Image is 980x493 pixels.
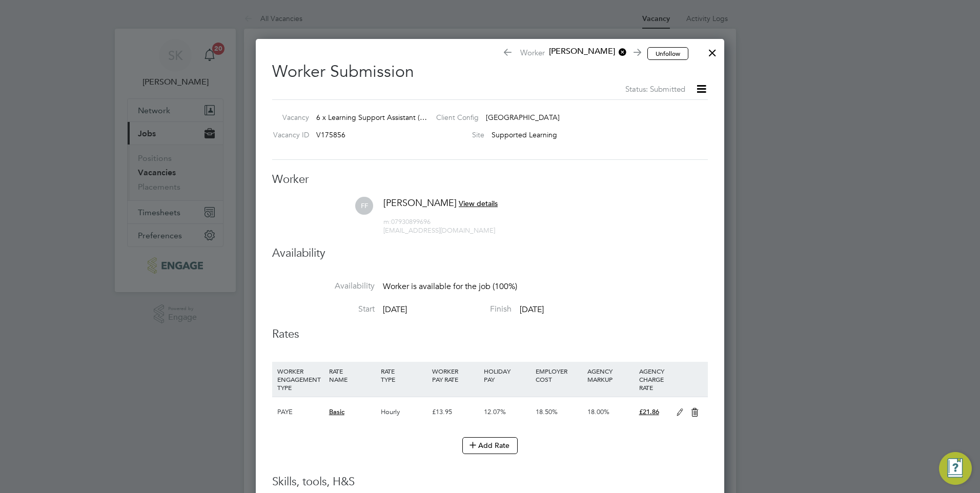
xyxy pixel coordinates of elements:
[533,362,585,388] div: EMPLOYER COST
[585,362,637,388] div: AGENCY MARKUP
[545,46,627,57] span: [PERSON_NAME]
[326,362,378,388] div: RATE NAME
[939,452,972,485] button: Engage Resource Center
[481,362,533,388] div: HOLIDAY PAY
[647,47,688,60] button: Unfollow
[275,362,326,397] div: WORKER ENGAGEMENT TYPE
[502,46,640,60] span: Worker
[316,130,345,139] span: V175856
[383,281,517,292] span: Worker is available for the job (100%)
[430,362,481,388] div: WORKER PAY RATE
[428,113,479,122] label: Client Config
[383,304,407,315] span: [DATE]
[484,407,506,416] span: 12.07%
[268,113,309,122] label: Vacancy
[639,407,659,416] span: £21.86
[272,172,708,187] h3: Worker
[383,197,457,209] span: [PERSON_NAME]
[409,304,512,315] label: Finish
[462,437,518,454] button: Add Rate
[383,217,391,226] span: m:
[272,281,375,292] label: Availability
[272,475,708,489] h3: Skills, tools, H&S
[520,304,544,315] span: [DATE]
[329,407,344,416] span: Basic
[428,130,484,139] label: Site
[272,246,708,261] h3: Availability
[492,130,557,139] span: Supported Learning
[587,407,609,416] span: 18.00%
[355,197,373,215] span: FF
[383,217,431,226] span: 07930899696
[637,362,671,397] div: AGENCY CHARGE RATE
[378,397,430,427] div: Hourly
[378,362,430,388] div: RATE TYPE
[536,407,558,416] span: 18.50%
[272,327,708,342] h3: Rates
[430,397,481,427] div: £13.95
[459,199,498,208] span: View details
[272,304,375,315] label: Start
[268,130,309,139] label: Vacancy ID
[316,113,427,122] span: 6 x Learning Support Assistant (…
[272,53,708,95] h2: Worker Submission
[486,113,560,122] span: [GEOGRAPHIC_DATA]
[383,226,495,235] span: [EMAIL_ADDRESS][DOMAIN_NAME]
[625,84,685,94] span: Status: Submitted
[275,397,326,427] div: PAYE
